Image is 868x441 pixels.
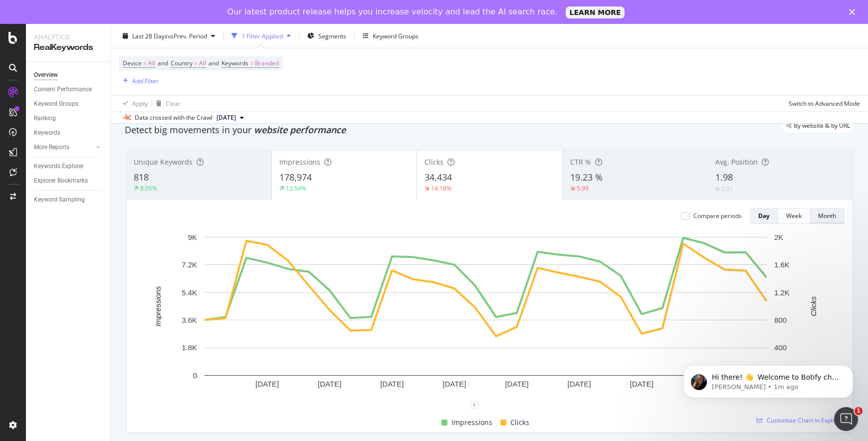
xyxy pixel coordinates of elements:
div: RealKeywords [34,42,102,53]
span: = [143,59,147,67]
div: Overview [34,70,58,80]
div: Our latest product release helps you increase velocity and lead the AI search race. [227,7,558,17]
text: 400 [774,343,787,352]
a: LEARN MORE [566,6,625,18]
div: More Reports [34,142,69,153]
span: 19.23 % [570,171,603,183]
a: Content Performance [34,84,103,95]
text: [DATE] [255,380,279,388]
a: More Reports [34,142,93,153]
div: legacy label [782,119,854,133]
a: Overview [34,70,103,80]
div: Week [786,212,802,220]
a: Ranking [34,113,103,124]
div: Content Performance [34,84,92,95]
div: 0.01 [721,185,733,193]
text: [DATE] [380,380,404,388]
div: Explorer Bookmarks [34,176,88,186]
div: 1 [470,401,478,409]
span: 2025 Aug. 9th [217,113,236,122]
span: = [250,59,253,67]
div: Analytics [34,32,102,42]
span: 1.98 [715,171,733,183]
text: 1.2K [774,288,790,297]
iframe: Intercom live chat [834,407,858,431]
div: Keyword Groups [34,99,78,109]
span: Clicks [510,417,529,429]
button: Switch to Advanced Mode [785,95,860,111]
span: = [194,59,198,67]
div: 1 Filter Applied [241,31,283,40]
button: Last 28 DaysvsPrev. Period [119,28,219,44]
div: 14.18% [431,184,451,193]
div: Ranking [34,113,56,124]
span: Device [123,59,142,67]
text: 9K [188,233,197,241]
text: Impressions [154,286,162,326]
button: Segments [303,28,350,44]
span: Keywords [221,59,248,67]
div: Clear [166,99,181,107]
text: 1.6K [774,260,790,269]
text: [DATE] [568,380,591,388]
span: Customize Chart in Explorer [767,416,845,425]
span: Unique Keywords [134,157,193,167]
text: [DATE] [318,380,341,388]
div: Apply [132,99,148,107]
text: [DATE] [442,380,466,388]
span: CTR % [570,157,591,167]
img: Equal [715,188,719,191]
text: 7.2K [182,260,197,269]
span: Clicks [425,157,443,167]
span: All [148,56,155,70]
span: All [199,56,206,70]
div: Keyword Groups [373,31,419,40]
button: Day [750,208,778,224]
span: 1 [855,407,863,415]
span: Segments [318,31,346,40]
div: Compare periods [693,212,742,220]
text: Clicks [809,296,818,316]
text: 0 [193,371,197,380]
span: Country [171,59,193,67]
button: 1 Filter Applied [227,28,295,44]
div: Keywords Explorer [34,161,84,172]
text: 3.6K [182,316,197,324]
span: Last 28 Days [132,31,168,40]
button: [DATE] [213,112,248,124]
span: 818 [134,171,149,183]
a: Customize Chart in Explorer [757,416,845,425]
svg: A chart. [134,232,837,405]
div: Day [758,212,770,220]
span: By website & by URL [794,123,850,129]
a: Keyword Groups [34,99,103,109]
span: Avg. Position [715,157,758,167]
text: 1.8K [182,343,197,352]
span: Impressions [279,157,320,167]
span: 178,974 [279,171,312,183]
div: Data crossed with the Crawl [135,113,213,122]
a: Keywords Explorer [34,161,103,172]
div: 8.05% [140,184,157,193]
a: Keyword Sampling [34,195,103,205]
span: and [158,59,168,67]
span: vs Prev. Period [168,31,207,40]
div: Add Filter [132,76,159,85]
div: Keywords [34,128,60,138]
text: 5.4K [182,288,197,297]
button: Keyword Groups [359,28,423,44]
div: Keyword Sampling [34,195,85,205]
iframe: Intercom notifications message [668,344,868,414]
div: 12.54% [286,184,306,193]
text: [DATE] [505,380,528,388]
span: 34,434 [425,171,452,183]
a: Keywords [34,128,103,138]
span: and [209,59,219,67]
button: Apply [119,95,148,111]
div: 5.99 [577,184,589,193]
